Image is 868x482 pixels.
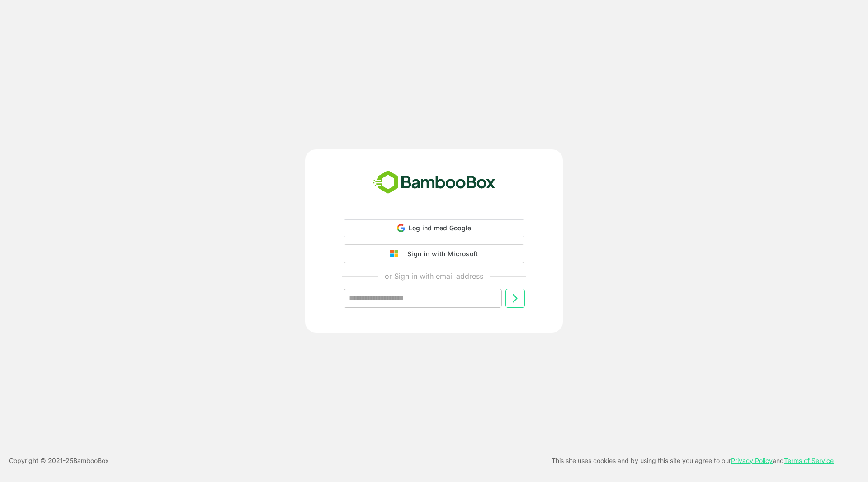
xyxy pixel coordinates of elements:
[344,219,524,237] div: Log ind med Google
[390,250,403,258] img: google
[344,244,524,263] button: Sign in with Microsoft
[731,457,773,464] a: Privacy Policy
[403,248,478,260] div: Sign in with Microsoft
[784,457,834,464] a: Terms of Service
[385,271,483,282] p: or Sign in with email address
[409,224,472,232] span: Log ind med Google
[9,455,109,466] p: Copyright © 2021- 25 BambooBox
[552,455,834,466] p: This site uses cookies and by using this site you agree to our and
[368,167,500,197] img: bamboobox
